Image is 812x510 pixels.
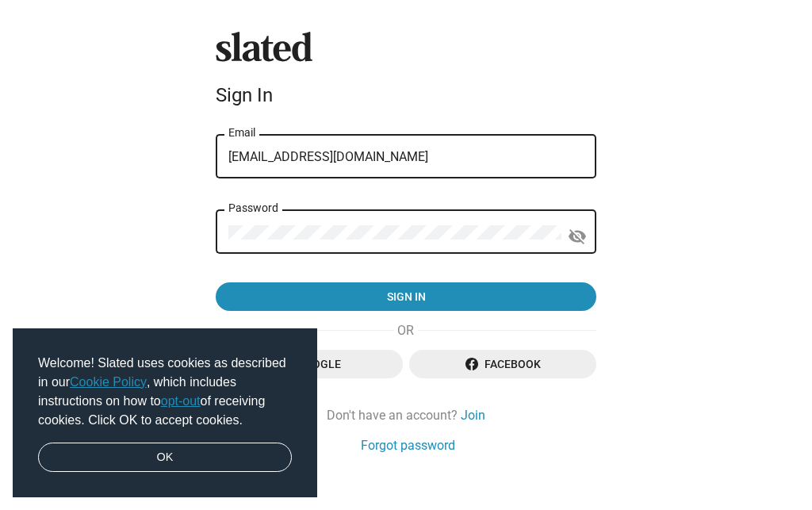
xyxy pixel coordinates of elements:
[422,350,584,378] span: Facebook
[161,394,201,408] a: opt-out
[361,437,455,454] a: Forgot password
[216,407,596,424] div: Don't have an account?
[461,407,485,424] a: Join
[70,375,147,389] a: Cookie Policy
[216,84,596,106] div: Sign In
[216,282,596,311] button: Sign in
[228,282,584,311] span: Sign in
[38,354,292,430] span: Welcome! Slated uses cookies as described in our , which includes instructions on how to of recei...
[409,350,596,378] button: Facebook
[13,328,317,498] div: cookieconsent
[568,224,587,249] mat-icon: visibility_off
[216,32,596,113] sl-branding: Sign In
[561,220,593,252] button: Show password
[38,443,292,473] a: dismiss cookie message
